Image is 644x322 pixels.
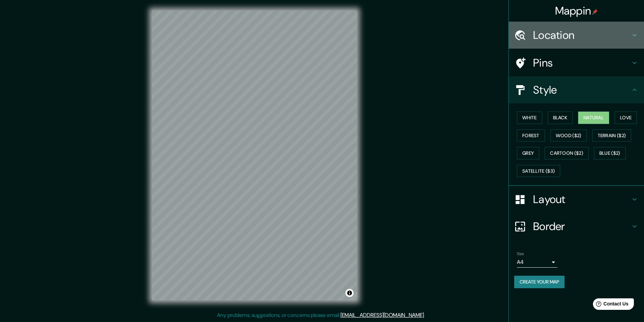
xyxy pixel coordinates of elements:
button: Terrain ($2) [592,129,631,142]
label: Size [517,251,524,257]
button: Love [615,112,637,124]
p: Any problems, suggestions, or concerns please email . [217,311,425,319]
button: Cartoon ($2) [545,147,589,159]
div: Pins [509,49,644,76]
button: Create your map [514,276,565,288]
button: Blue ($2) [594,147,626,159]
h4: Border [533,220,630,233]
h4: Style [533,83,630,97]
button: Forest [517,129,545,142]
button: Toggle attribution [345,289,354,297]
h4: Pins [533,56,630,70]
a: [EMAIL_ADDRESS][DOMAIN_NAME] [340,312,424,319]
div: . [426,311,427,319]
img: pin-icon.png [592,9,598,15]
button: Black [548,112,573,124]
button: White [517,112,542,124]
iframe: Help widget launcher [584,296,637,315]
div: Location [509,22,644,49]
h4: Layout [533,193,630,206]
div: A4 [517,257,557,268]
div: Layout [509,186,644,213]
div: Style [509,76,644,103]
div: Border [509,213,644,240]
button: Grey [517,147,539,159]
button: Wood ($2) [550,129,587,142]
canvas: Map [152,10,357,300]
div: . [425,311,426,319]
h4: Mappin [555,4,598,18]
button: Natural [578,112,609,124]
h4: Location [533,28,630,42]
button: Satellite ($3) [517,165,560,177]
